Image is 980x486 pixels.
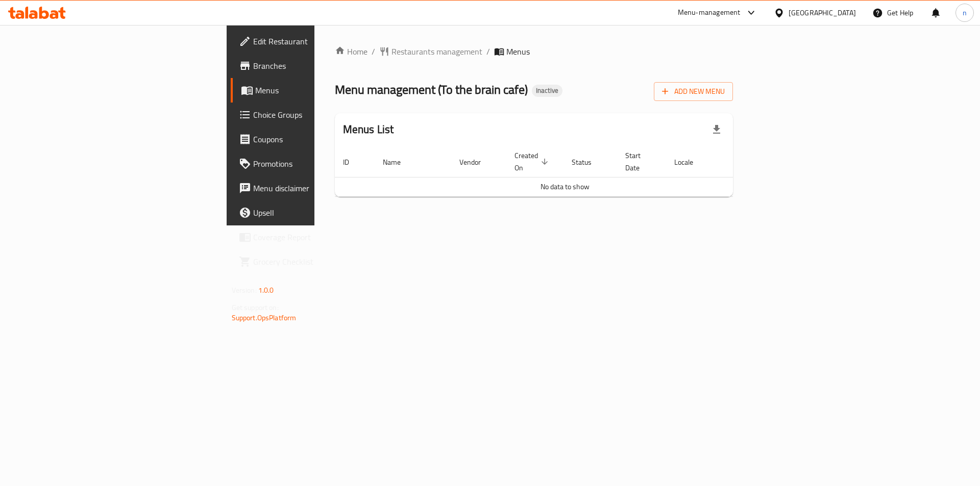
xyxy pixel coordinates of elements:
[654,82,733,101] button: Add New Menu
[253,207,382,219] span: Upsell
[232,311,297,324] a: Support.OpsPlatform
[231,78,390,103] a: Menus
[486,45,490,58] li: /
[258,284,274,297] span: 1.0.0
[704,117,729,142] div: Export file
[253,60,382,72] span: Branches
[231,200,390,225] a: Upsell
[678,7,741,19] div: Menu-management
[231,54,390,78] a: Branches
[253,231,382,243] span: Coverage Report
[572,156,605,168] span: Status
[253,133,382,145] span: Coupons
[719,146,795,177] th: Actions
[231,176,390,200] a: Menu disclaimer
[343,156,362,168] span: ID
[231,103,390,127] a: Choice Groups
[514,149,551,174] span: Created On
[231,29,390,54] a: Edit Restaurant
[506,45,530,58] span: Menus
[459,156,494,168] span: Vendor
[232,301,279,314] span: Get support on:
[789,7,856,18] div: [GEOGRAPHIC_DATA]
[541,180,590,193] span: No data to show
[335,78,528,101] span: Menu management ( To the brain cafe )
[625,149,654,174] span: Start Date
[532,86,562,95] span: Inactive
[253,255,382,268] span: Grocery Checklist
[255,84,382,96] span: Menus
[674,156,706,168] span: Locale
[343,122,394,137] h2: Menus List
[963,7,967,18] span: n
[379,45,482,58] a: Restaurants management
[231,249,390,274] a: Grocery Checklist
[391,45,482,58] span: Restaurants management
[253,35,382,47] span: Edit Restaurant
[231,127,390,151] a: Coupons
[335,45,733,58] nav: breadcrumb
[253,109,382,121] span: Choice Groups
[231,225,390,249] a: Coverage Report
[253,182,382,194] span: Menu disclaimer
[532,85,562,97] div: Inactive
[662,85,725,98] span: Add New Menu
[335,146,795,197] table: enhanced table
[383,156,414,168] span: Name
[232,284,257,297] span: Version:
[253,158,382,170] span: Promotions
[231,151,390,176] a: Promotions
